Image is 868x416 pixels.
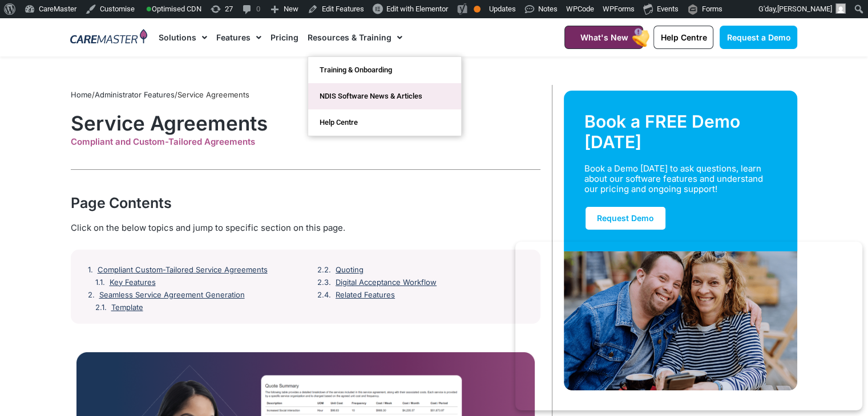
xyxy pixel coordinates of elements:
a: Compliant Custom-Tailored Service Agreements [98,266,268,275]
iframe: Popup CTA [515,242,862,410]
a: Resources & Training [308,18,402,56]
a: Training & Onboarding [308,57,461,83]
span: [PERSON_NAME] [777,5,832,13]
a: Help Centre [308,109,461,136]
a: Request Demo [584,206,667,231]
a: Digital Acceptance Workflow [336,278,437,287]
div: OK [474,6,481,13]
span: Help Centre [660,32,706,42]
a: Quoting [336,266,364,275]
span: Service Agreements [177,90,249,99]
div: Compliant and Custom-Tailored Agreements [71,137,540,147]
span: / / [71,90,249,99]
a: Related Features [336,291,395,300]
a: Key Features [110,278,156,287]
a: Features [216,18,261,56]
a: Home [71,90,92,99]
a: Pricing [271,18,298,56]
span: Request a Demo [726,32,790,42]
nav: Menu [159,18,536,56]
h1: Service Agreements [71,111,540,135]
a: NDIS Software News & Articles [308,83,461,109]
span: Request Demo [597,213,654,223]
span: What's New [580,32,628,42]
img: CareMaster Logo [70,29,147,46]
a: What's New [564,26,643,49]
a: Request a Demo [720,26,797,49]
ul: Resources & Training [308,56,462,136]
div: Book a Demo [DATE] to ask questions, learn about our software features and understand our pricing... [584,164,764,194]
div: Click on the below topics and jump to specific section on this page. [71,222,540,234]
span: Edit with Elementor [386,5,448,13]
a: Help Centre [653,26,713,49]
a: Administrator Features [95,90,175,99]
div: Page Contents [71,193,540,213]
a: Template [111,266,366,308]
div: Book a FREE Demo [DATE] [584,111,777,152]
a: Solutions [159,18,207,56]
a: Seamless Service Agreement Generation [99,291,245,300]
